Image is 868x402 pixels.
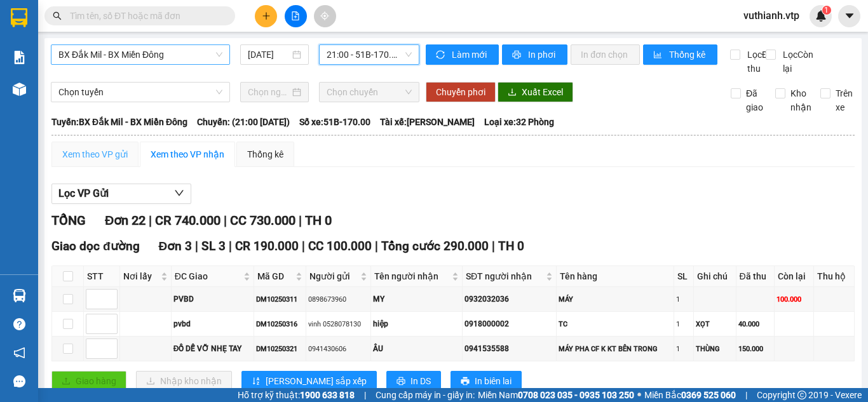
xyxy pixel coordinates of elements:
[155,213,220,228] span: CR 740.000
[123,269,158,283] span: Nơi lấy
[197,115,290,129] span: Chuyến: (21:00 [DATE])
[376,388,475,402] span: Cung cấp máy in - giấy in:
[733,8,810,23] span: vuthianh.vtp
[327,45,412,64] span: 21:00 - 51B-170.00
[380,115,475,129] span: Tài xế: [PERSON_NAME]
[463,312,557,337] td: 0918000002
[254,287,306,312] td: DM10250311
[696,344,734,354] div: THÙNG
[676,294,691,305] div: 1
[235,239,299,253] span: CR 190.000
[736,266,775,287] th: Đã thu
[238,388,355,402] span: Hỗ trợ kỹ thuật:
[463,287,557,312] td: 0932032036
[674,266,694,287] th: SL
[741,86,768,114] span: Đã giao
[302,239,305,253] span: |
[522,85,563,99] span: Xuất Excel
[426,44,499,65] button: syncLàm mới
[151,147,224,161] div: Xem theo VP nhận
[778,48,819,76] span: Lọc Còn lại
[643,44,717,65] button: bar-chartThống kê
[465,293,554,305] div: 0932032036
[241,371,377,391] button: sort-ascending[PERSON_NAME] sắp xếp
[53,11,62,20] span: search
[559,319,672,330] div: TC
[70,9,220,23] input: Tìm tên, số ĐT hoặc mã đơn
[426,82,496,102] button: Chuyển phơi
[327,83,412,102] span: Chọn chuyến
[822,6,831,15] sup: 1
[262,11,271,20] span: plus
[256,344,304,354] div: DM10250321
[257,269,293,283] span: Mã GD
[309,269,358,283] span: Người gửi
[559,344,672,354] div: MÁY PHA CF K KT BÊN TRONG
[13,51,26,64] img: solution-icon
[254,312,306,337] td: DM10250316
[173,343,252,355] div: ĐỒ DỄ VỠ NHẸ TAY
[159,239,193,253] span: Đơn 3
[775,266,814,287] th: Còn lại
[173,293,252,305] div: PVBD
[314,5,336,27] button: aim
[785,86,817,114] span: Kho nhận
[195,239,198,253] span: |
[11,8,27,27] img: logo-vxr
[105,213,146,228] span: Đơn 22
[518,390,634,400] strong: 0708 023 035 - 0935 103 250
[256,294,304,305] div: DM10250311
[173,318,252,330] div: pvbd
[51,184,191,204] button: Lọc VP Gửi
[51,371,126,391] button: uploadGiao hàng
[694,266,736,287] th: Ghi chú
[557,266,674,287] th: Tên hàng
[84,266,120,287] th: STT
[13,375,25,387] span: message
[451,371,522,391] button: printerIn biên lai
[13,83,26,96] img: warehouse-icon
[815,10,827,22] img: icon-new-feature
[844,10,855,22] span: caret-down
[248,48,290,62] input: 12/10/2025
[175,269,241,283] span: ĐC Giao
[824,6,829,15] span: 1
[653,50,664,60] span: bar-chart
[738,344,772,354] div: 150.000
[371,312,463,337] td: hiệp
[300,390,355,400] strong: 1900 633 818
[364,388,366,402] span: |
[452,48,489,62] span: Làm mới
[254,337,306,361] td: DM10250321
[465,318,554,330] div: 0918000002
[174,188,184,198] span: down
[484,115,554,129] span: Loại xe: 32 Phòng
[62,147,128,161] div: Xem theo VP gửi
[252,377,261,387] span: sort-ascending
[51,239,140,253] span: Giao dọc đường
[475,374,512,388] span: In biên lai
[266,374,367,388] span: [PERSON_NAME] sắp xếp
[508,88,517,98] span: download
[696,319,734,330] div: XỌT
[136,371,232,391] button: downloadNhập kho nhận
[308,344,369,354] div: 0941430606
[397,377,405,387] span: printer
[512,50,523,60] span: printer
[436,50,447,60] span: sync
[838,5,860,27] button: caret-down
[742,48,775,76] span: Lọc Đã thu
[58,185,109,201] span: Lọc VP Gửi
[466,269,543,283] span: SĐT người nhận
[681,390,736,400] strong: 0369 525 060
[386,371,441,391] button: printerIn DS
[248,85,290,99] input: Chọn ngày
[814,266,855,287] th: Thu hộ
[738,319,772,330] div: 40.000
[229,239,232,253] span: |
[571,44,640,65] button: In đơn chọn
[373,318,460,330] div: hiệp
[375,239,378,253] span: |
[58,83,222,102] span: Chọn tuyến
[637,392,641,398] span: ⚪️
